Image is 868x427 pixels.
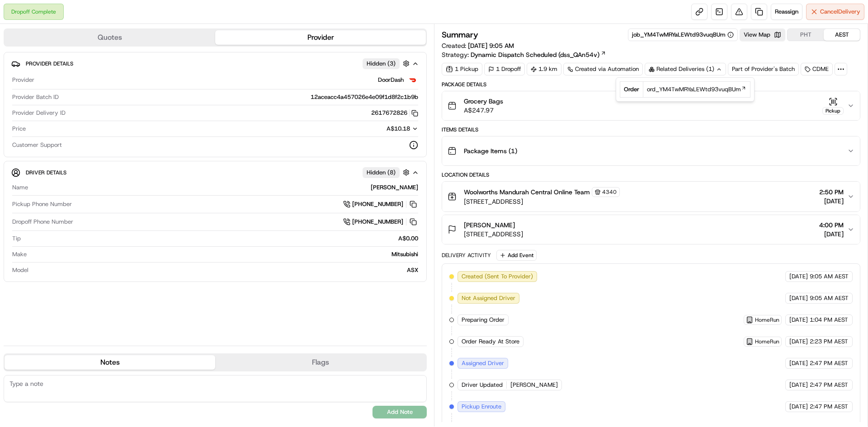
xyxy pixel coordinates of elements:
[339,125,418,133] button: A$10.18
[789,403,808,411] span: [DATE]
[810,403,848,411] span: 2:47 PM AEST
[442,50,606,59] div: Strategy:
[810,338,848,346] span: 2:23 PM AEST
[442,182,860,211] button: Woolworths Mandurah Central Online Team4340[STREET_ADDRESS]2:50 PM[DATE]
[442,136,860,165] button: Package Items (1)
[462,294,515,302] span: Not Assigned Driver
[11,165,419,180] button: Driver DetailsHidden (8)
[771,4,802,20] button: Reassign
[810,294,849,302] span: 9:05 AM AEST
[442,252,491,259] div: Delivery Activity
[563,63,643,75] a: Created via Automation
[789,381,808,389] span: [DATE]
[464,106,503,115] span: A$247.97
[789,316,808,324] span: [DATE]
[371,109,418,117] button: 2617672826
[462,381,503,389] span: Driver Updated
[352,218,403,226] span: [PHONE_NUMBER]
[462,272,533,281] span: Created (Sent To Provider)
[819,197,844,206] span: [DATE]
[819,188,844,197] span: 2:50 PM
[12,76,34,84] span: Provider
[471,50,599,59] span: Dynamic Dispatch Scheduled (dss_QAn54v)
[363,58,412,69] button: Hidden (3)
[12,200,72,208] span: Pickup Phone Number
[755,338,779,345] span: HomeRun
[442,63,482,75] div: 1 Pickup
[363,167,412,178] button: Hidden (8)
[442,81,860,88] div: Package Details
[387,125,410,132] span: A$10.18
[26,60,73,67] span: Provider Details
[464,188,590,197] span: Woolworths Mandurah Central Online Team
[822,97,844,115] button: Pickup
[215,355,426,370] button: Flags
[462,403,501,411] span: Pickup Enroute
[464,97,503,106] span: Grocery Bags
[824,29,860,41] button: AEST
[215,30,426,45] button: Provider
[12,93,59,101] span: Provider Batch ID
[471,50,606,59] a: Dynamic Dispatch Scheduled (dss_QAn54v)
[26,169,66,176] span: Driver Details
[464,146,517,155] span: Package Items ( 1 )
[740,28,785,41] button: View Map
[352,200,403,208] span: [PHONE_NUMBER]
[12,141,62,149] span: Customer Support
[464,221,515,230] span: [PERSON_NAME]
[647,85,741,94] span: ord_YM4TwMRYaLEWtd93vuqBUm
[789,338,808,346] span: [DATE]
[462,338,519,346] span: Order Ready At Store
[442,31,478,39] h3: Summary
[12,109,66,117] span: Provider Delivery ID
[806,4,864,20] button: CancelDelivery
[464,230,523,239] span: [STREET_ADDRESS]
[810,381,848,389] span: 2:47 PM AEST
[527,63,561,75] div: 1.9 km
[32,266,418,274] div: ASX
[12,183,28,192] span: Name
[801,63,833,75] div: CDME
[496,250,537,261] button: Add Event
[602,188,617,196] span: 4340
[462,316,505,324] span: Preparing Order
[442,215,860,244] button: [PERSON_NAME][STREET_ADDRESS]4:00 PM[DATE]
[510,381,558,389] span: [PERSON_NAME]
[462,359,504,367] span: Assigned Driver
[789,359,808,367] span: [DATE]
[819,221,844,230] span: 4:00 PM
[822,107,844,115] div: Pickup
[442,91,860,120] button: Grocery BagsA$247.97Pickup
[645,63,726,75] div: Related Deliveries (1)
[788,29,824,41] button: PHT
[442,41,514,50] span: Created:
[442,126,860,133] div: Items Details
[810,272,849,281] span: 9:05 AM AEST
[810,359,848,367] span: 2:47 PM AEST
[5,355,215,370] button: Notes
[442,171,860,178] div: Location Details
[620,82,643,98] td: Order
[5,30,215,45] button: Quotes
[820,8,860,16] span: Cancel Delivery
[30,250,418,258] div: Mitsubishi
[755,316,779,324] span: HomeRun
[789,294,808,302] span: [DATE]
[647,85,746,94] a: ord_YM4TwMRYaLEWtd93vuqBUm
[367,60,396,68] span: Hidden ( 3 )
[632,31,734,39] button: job_YM4TwMRYaLEWtd93vuqBUm
[468,42,514,50] span: [DATE] 9:05 AM
[378,76,404,84] span: DoorDash
[343,199,418,209] a: [PHONE_NUMBER]
[32,183,418,192] div: [PERSON_NAME]
[24,235,418,243] div: A$0.00
[810,316,848,324] span: 1:04 PM AEST
[311,93,418,101] span: 12aceacc4a457026e4e09f1d8f2c1b9b
[343,217,418,227] a: [PHONE_NUMBER]
[775,8,798,16] span: Reassign
[12,266,28,274] span: Model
